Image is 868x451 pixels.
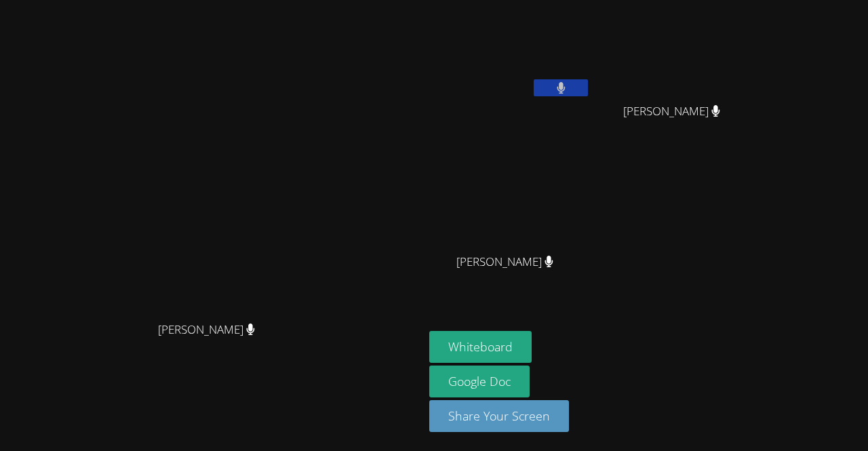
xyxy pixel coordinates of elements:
[623,102,720,121] span: [PERSON_NAME]
[456,252,553,272] span: [PERSON_NAME]
[429,400,569,432] button: Share Your Screen
[429,366,530,397] a: Google Doc
[158,320,255,340] span: [PERSON_NAME]
[429,331,532,363] button: Whiteboard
